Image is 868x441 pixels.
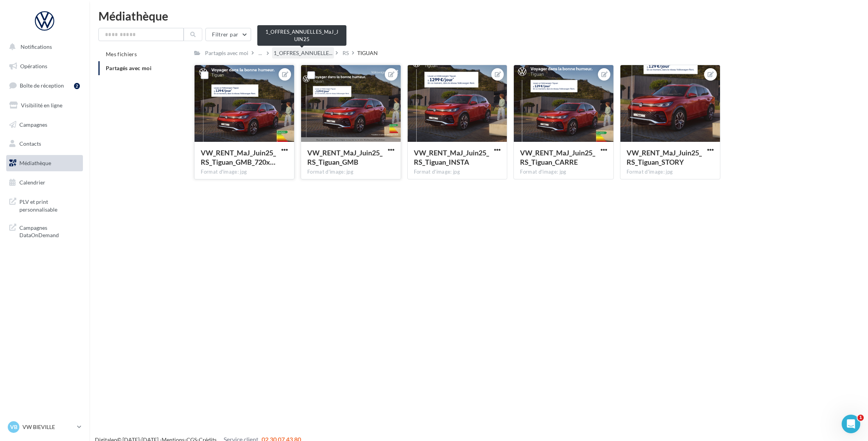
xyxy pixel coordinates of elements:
span: Notifications [21,43,52,50]
div: TIGUAN [357,49,378,57]
a: VB VW BIEVILLE [6,420,83,434]
span: Calendrier [19,179,45,186]
span: VB [10,423,17,431]
div: Format d'image: jpg [201,169,288,176]
div: 2 [74,83,80,89]
span: Visibilité en ligne [21,102,62,109]
div: Partagés avec moi [205,49,248,57]
span: Contacts [19,140,41,147]
a: Visibilité en ligne [5,97,84,114]
span: PLV et print personnalisable [19,196,80,213]
a: Opérations [5,58,84,74]
span: VW_RENT_MaJ_Juin25_RS_Tiguan_GMB [307,148,382,166]
div: Médiathèque [98,10,859,22]
button: Filtrer par [205,28,251,41]
span: VW_RENT_MaJ_Juin25_RS_Tiguan_INSTA [414,148,489,166]
a: PLV et print personnalisable [5,193,84,216]
a: Médiathèque [5,155,84,171]
span: Campagnes DataOnDemand [19,222,80,239]
div: Format d'image: jpg [307,169,394,176]
span: Partagés avec moi [106,65,152,71]
span: Campagnes [19,121,47,127]
button: Notifications [5,39,81,55]
p: VW BIEVILLE [22,423,74,431]
div: Format d'image: jpg [627,169,714,176]
a: Calendrier [5,174,84,191]
iframe: Intercom live chat [842,415,860,433]
span: VW_RENT_MaJ_Juin25_RS_Tiguan_CARRE [520,148,595,166]
span: VW_RENT_MaJ_Juin25_RS_Tiguan_STORY [627,148,702,166]
span: Médiathèque [19,160,51,166]
a: Contacts [5,136,84,152]
a: Campagnes [5,117,84,133]
span: Boîte de réception [20,82,64,89]
div: RS [343,49,349,57]
span: VW_RENT_MaJ_Juin25_RS_Tiguan_GMB_720x720px [201,148,276,166]
span: Opérations [20,63,47,69]
span: Mes fichiers [106,51,137,57]
span: 1 [858,415,864,421]
div: Format d'image: jpg [520,169,607,176]
a: Boîte de réception2 [5,77,84,94]
div: 1_OFFRES_ANNUELLES_MaJ_JUIN25 [257,25,346,46]
div: Format d'image: jpg [414,169,501,176]
span: 1_OFFRES_ANNUELLE... [274,49,332,57]
div: ... [257,48,263,59]
a: Campagnes DataOnDemand [5,219,84,242]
